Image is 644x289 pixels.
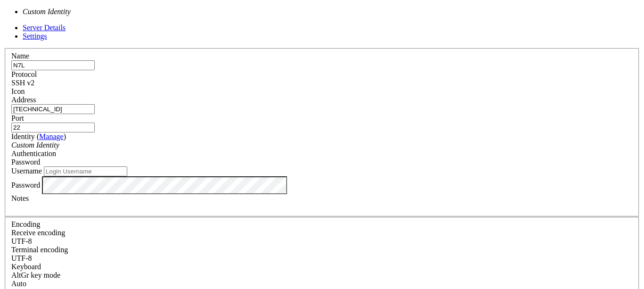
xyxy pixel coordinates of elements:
div: Auto [11,280,633,288]
label: Notes [11,194,29,202]
i: Custom Identity [11,141,59,149]
label: Username [11,167,42,175]
span: Auto [11,280,26,288]
label: Authentication [11,149,56,157]
div: UTF-8 [11,237,633,246]
div: Custom Identity [11,141,633,149]
label: Port [11,114,24,122]
label: Encoding [11,220,40,228]
div: UTF-8 [11,254,633,263]
input: Host Name or IP [11,104,95,114]
input: Port Number [11,123,95,132]
input: Server Name [11,60,95,70]
a: Server Details [23,24,66,32]
label: Set the expected encoding for data received from the host. If the encodings do not match, visual ... [11,229,65,237]
label: Address [11,96,36,104]
a: Settings [23,32,47,40]
input: Login Username [44,166,127,176]
span: ( ) [37,132,66,140]
label: Name [11,52,29,60]
div: Password [11,158,633,166]
label: Protocol [11,70,37,78]
a: Manage [39,132,64,140]
div: SSH v2 [11,79,633,87]
label: Icon [11,87,25,95]
span: SSH v2 [11,79,34,87]
label: Identity [11,132,66,140]
i: Custom Identity [23,8,71,16]
label: Password [11,181,40,189]
label: Keyboard [11,263,41,271]
span: UTF-8 [11,254,32,262]
span: Password [11,158,40,166]
label: The default terminal encoding. ISO-2022 enables character map translations (like graphics maps). ... [11,246,68,254]
span: UTF-8 [11,237,32,245]
label: Set the expected encoding for data received from the host. If the encodings do not match, visual ... [11,271,60,279]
